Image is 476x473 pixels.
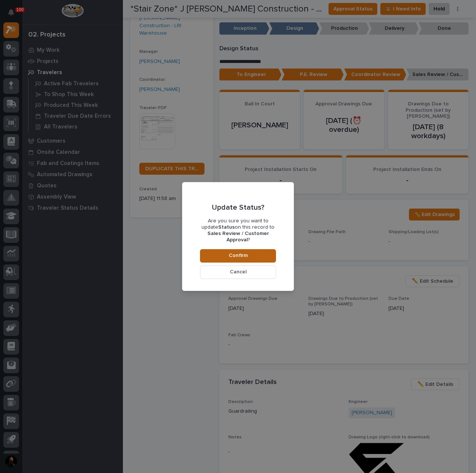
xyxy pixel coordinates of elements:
[230,269,247,275] span: Cancel
[212,203,264,212] p: Update Status?
[200,249,276,263] button: Confirm
[218,225,235,230] b: Status
[207,231,269,242] b: Sales Review / Customer Approval
[229,252,248,259] span: Confirm
[200,266,276,279] button: Cancel
[200,218,276,243] p: Are you sure you want to update on this record to ?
